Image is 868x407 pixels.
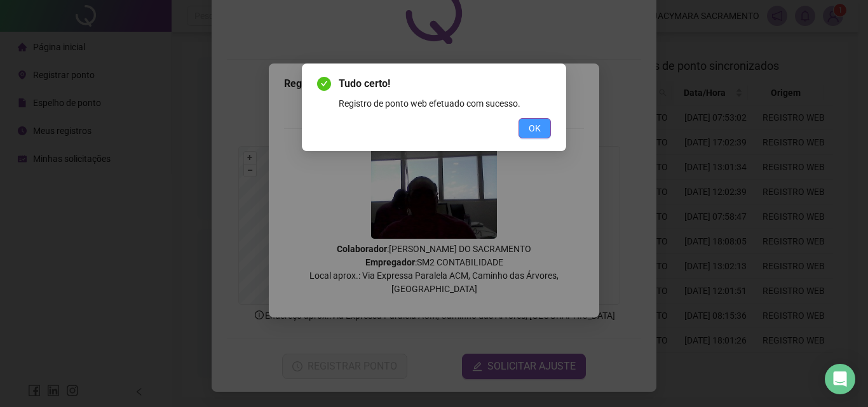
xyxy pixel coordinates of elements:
span: Tudo certo! [339,76,551,91]
span: check-circle [317,77,331,91]
div: Open Intercom Messenger [825,364,855,394]
div: Registro de ponto web efetuado com sucesso. [339,97,551,110]
button: OK [519,118,551,138]
span: OK [529,121,541,135]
